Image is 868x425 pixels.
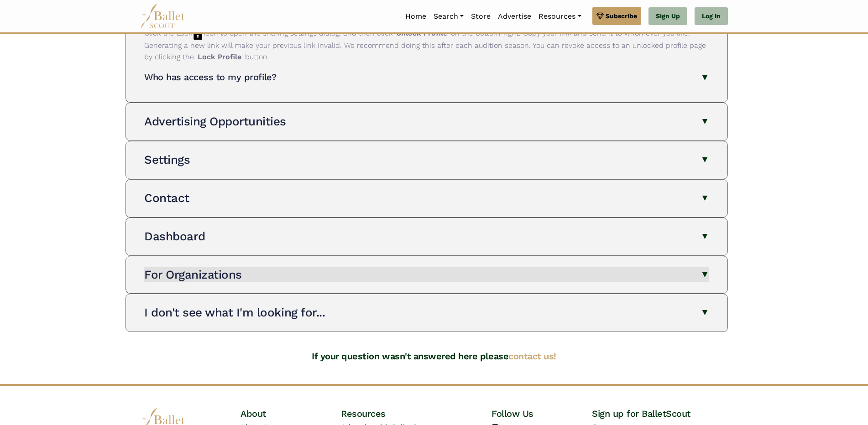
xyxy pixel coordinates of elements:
h4: If your question wasn't answered here please [133,350,735,362]
h4: About [241,408,266,419]
h4: Who has access to my profile? [144,72,276,83]
b: Lock Profile [198,52,241,61]
a: Subscribe [592,7,641,25]
button: Who has access to my profile? [144,70,709,84]
a: Home [402,7,430,26]
img: gem.svg [596,11,604,21]
a: Store [467,7,494,26]
button: Settings [144,152,709,168]
a: Resources [535,7,585,26]
a: Log In [695,7,728,26]
h3: Dashboard [144,229,205,243]
a: contact us! [508,351,556,362]
button: I don't see what I'm looking for... [144,305,709,321]
h4: Resources [341,408,386,419]
span: Subscribe [606,11,637,21]
h3: Contact [144,191,189,205]
a: Sign Up [648,7,687,26]
h4: Sign up for BalletScout [592,408,690,419]
p: Click the Lock icon to open the sharing settings dialog, and then click ' ' on the bottom-right. ... [144,27,709,63]
button: Contact [144,191,709,206]
button: Dashboard [144,229,709,244]
a: Advertise [494,7,535,26]
h3: Advertising Opportunities [144,114,286,128]
h3: For Organizations [144,268,242,281]
h4: Follow Us [492,408,533,419]
h3: I don't see what I'm looking for... [144,306,325,319]
a: Search [430,7,467,26]
h3: Settings [144,153,190,166]
button: For Organizations [144,267,709,283]
button: Advertising Opportunities [144,114,709,130]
